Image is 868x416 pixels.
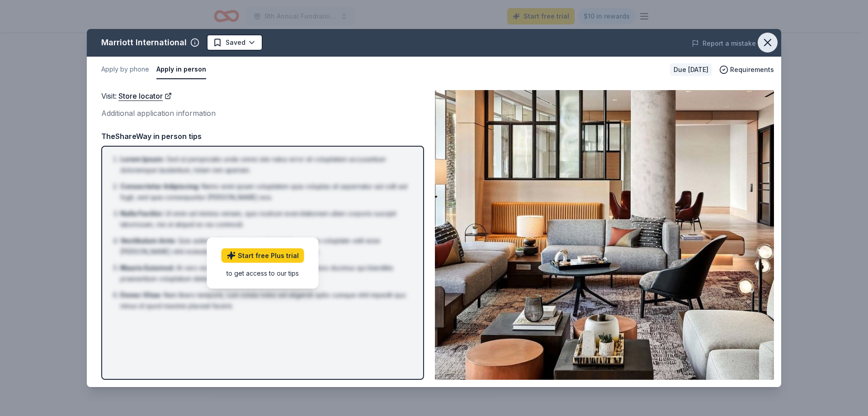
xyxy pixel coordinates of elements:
div: Due [DATE] [670,63,712,76]
button: Apply by phone [101,60,149,79]
span: Vestibulum Ante : [120,237,176,244]
span: Consectetur Adipiscing : [120,182,200,190]
li: Nam libero tempore, cum soluta nobis est eligendi optio cumque nihil impedit quo minus id quod ma... [120,290,410,311]
span: Mauris Euismod : [120,264,175,272]
li: Quis autem vel eum iure reprehenderit qui in ea voluptate velit esse [PERSON_NAME] nihil molestia... [120,235,410,257]
li: Nemo enim ipsam voluptatem quia voluptas sit aspernatur aut odit aut fugit, sed quia consequuntur... [120,181,410,203]
div: Marriott International [101,35,187,50]
li: At vero eos et accusamus et iusto odio dignissimos ducimus qui blanditiis praesentium voluptatum ... [120,263,410,284]
button: Requirements [719,64,774,75]
span: Requirements [730,64,774,75]
button: Saved [207,34,263,51]
li: Sed ut perspiciatis unde omnis iste natus error sit voluptatem accusantium doloremque laudantium,... [120,154,410,176]
a: Store locator [118,90,172,102]
li: Ut enim ad minima veniam, quis nostrum exercitationem ullam corporis suscipit laboriosam, nisi ut... [120,208,410,230]
span: Saved [226,37,245,48]
a: Start free Plus trial [222,248,304,263]
div: to get access to our tips [222,268,304,277]
div: Additional application information [101,107,424,119]
span: Nulla Facilisi : [120,210,163,217]
div: Visit : [101,90,424,102]
img: Image for Marriott International [435,90,774,380]
div: TheShareWay in person tips [101,130,424,142]
button: Apply in person [156,60,206,79]
span: Lorem Ipsum : [120,155,165,163]
button: Report a mistake [692,38,756,49]
span: Donec Vitae : [120,291,162,299]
